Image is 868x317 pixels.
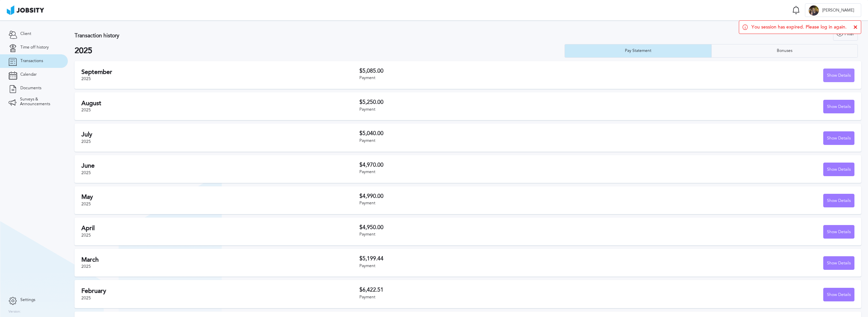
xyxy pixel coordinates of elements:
span: 2025 [81,264,91,269]
h2: August [81,100,359,107]
h3: $4,990.00 [359,193,607,199]
button: Show Details [823,100,854,113]
button: Show Details [823,225,854,239]
h2: 2025 [75,46,565,56]
button: Show Details [823,194,854,207]
button: Filter [833,27,858,41]
button: Show Details [823,288,854,301]
div: Show Details [824,194,854,208]
img: ab4bad089aa723f57921c736e9817d99.png [7,5,44,15]
h2: June [81,162,359,169]
h2: July [81,131,359,138]
span: Calendar [20,72,37,77]
h2: March [81,256,359,263]
div: Payment [359,170,607,174]
h2: May [81,193,359,201]
h2: September [81,69,359,76]
div: Payment [359,107,607,112]
span: 2025 [81,76,91,81]
div: Payment [359,76,607,80]
div: Payment [359,138,607,143]
h3: $5,250.00 [359,99,607,105]
div: Filter [833,27,857,41]
div: Bonuses [773,49,796,53]
div: Show Details [824,100,854,114]
div: Show Details [824,225,854,239]
div: Payment [359,232,607,237]
h3: $5,199.44 [359,256,607,262]
div: Payment [359,264,607,268]
span: Settings [20,298,35,302]
label: Version: [8,310,21,314]
span: [PERSON_NAME] [819,8,857,13]
h2: February [81,287,359,295]
button: J[PERSON_NAME] [805,3,861,17]
div: Show Details [824,163,854,176]
div: Show Details [824,69,854,82]
h3: $5,085.00 [359,68,607,74]
h3: $5,040.00 [359,130,607,136]
h2: April [81,225,359,232]
span: 2025 [81,108,91,112]
button: Show Details [823,256,854,270]
div: Payment [359,295,607,300]
h3: $4,950.00 [359,224,607,230]
span: Surveys & Announcements [20,97,59,107]
div: Pay Statement [622,49,655,53]
h3: Transaction history [75,33,504,39]
span: Time off history [20,45,49,50]
button: Pay Statement [565,44,711,58]
span: 2025 [81,202,91,206]
div: Show Details [824,257,854,270]
div: Show Details [824,288,854,302]
span: Client [20,32,31,36]
span: You session has expired. Please log in again. [751,24,847,30]
h3: $4,970.00 [359,162,607,168]
button: Show Details [823,69,854,82]
span: Transactions [20,59,43,63]
span: 2025 [81,139,91,144]
span: 2025 [81,170,91,175]
h3: $6,422.51 [359,287,607,293]
span: Documents [20,86,41,91]
span: 2025 [81,296,91,300]
div: J [809,5,819,16]
div: Payment [359,201,607,206]
button: Show Details [823,131,854,145]
button: Show Details [823,163,854,176]
div: Show Details [824,132,854,145]
button: Bonuses [711,44,858,58]
span: 2025 [81,233,91,238]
